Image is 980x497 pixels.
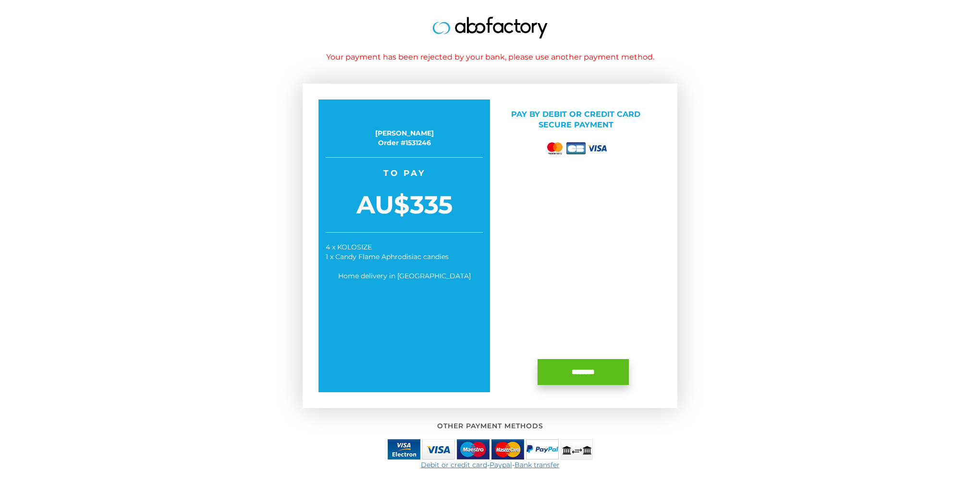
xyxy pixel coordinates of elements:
img: visa.png [588,145,607,151]
img: bank_transfer-small.png [561,439,593,460]
img: mastercard.jpg [491,439,524,460]
img: visa-electron.jpg [388,439,420,460]
img: visa.jpg [422,439,455,460]
h1: Your payment has been rejected by your bank, please use another payment method. [216,53,764,62]
div: [PERSON_NAME] [326,128,483,138]
img: mastercard.png [545,140,564,156]
span: AU$335 [326,187,483,223]
div: Home delivery in [GEOGRAPHIC_DATA] [326,271,483,281]
a: Bank transfer [514,460,560,469]
img: cb.png [566,142,586,154]
img: logo.jpg [432,17,548,38]
h2: Other payment methods [216,422,764,430]
img: maestro.jpg [457,439,490,460]
div: 4 x KOLOSIZE 1 x Candy Flame Aphrodisiac candies [326,242,483,261]
a: Paypal [490,460,512,469]
img: paypal-small.png [526,439,559,460]
span: Secure payment [539,120,613,129]
div: Order #1531246 [326,138,483,148]
span: To pay [326,167,483,179]
p: Pay by Debit or credit card [497,109,654,131]
a: Debit or credit card [421,460,487,469]
div: - - [209,460,771,470]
